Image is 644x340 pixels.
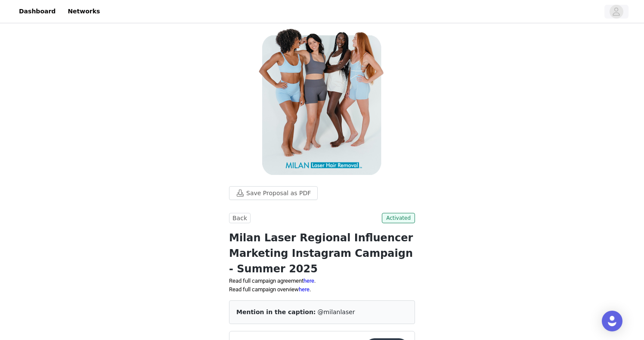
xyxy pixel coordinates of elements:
span: Read full campaign agreement . [229,278,316,284]
img: campaign image [219,25,425,180]
button: Back [229,213,251,223]
span: Mention in the caption: [236,309,316,315]
h1: Milan Laser Regional Influencer Marketing Instagram Campaign - Summer 2025 [229,230,415,277]
span: Activated [382,213,415,223]
span: Read full campaign overview . [229,286,311,293]
span: @milanlaser [318,309,355,315]
div: avatar [612,5,620,19]
div: Open Intercom Messenger [602,311,622,331]
button: Save Proposal as PDF [229,186,318,200]
a: Dashboard [14,2,61,21]
a: here [299,286,310,293]
a: Networks [62,2,105,21]
a: here [303,278,314,284]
